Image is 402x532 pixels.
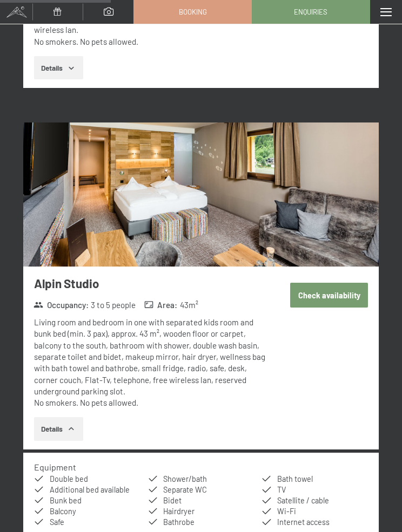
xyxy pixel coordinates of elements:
span: Bunk bed [50,496,82,505]
span: Bath towel [277,474,313,483]
strong: Area : [144,299,178,311]
strong: Occupancy : [33,299,89,311]
img: mss_renderimg.php [23,122,379,266]
a: Enquiries [252,1,370,23]
span: Double bed [50,474,88,483]
span: TV [277,485,286,494]
span: Additional bed available [50,485,130,494]
span: Shower/bath [163,474,207,483]
span: Hairdryer [163,507,195,516]
button: Details [34,56,83,80]
a: Booking [134,1,251,23]
span: Internet access [277,517,330,527]
span: 3 to 5 people [91,299,136,311]
div: Living room and bedroom in one with separated kids room and bunk bed (min. 3 pax), approx. 43 m²,... [34,317,272,408]
span: Separate WC [163,485,207,494]
span: Enquiries [294,7,327,17]
span: Satellite / cable [277,496,329,505]
span: Bathrobe [163,517,195,527]
span: Bidet [163,496,182,505]
span: Balcony [50,507,76,516]
span: Wi-Fi [277,507,296,516]
button: Details [34,417,83,441]
button: Check availability [290,283,368,308]
h3: Alpin Studio [34,275,272,292]
span: 43 m² [180,299,198,311]
span: Booking [179,7,207,17]
span: Safe [50,517,64,527]
h4: Equipment [34,462,76,472]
